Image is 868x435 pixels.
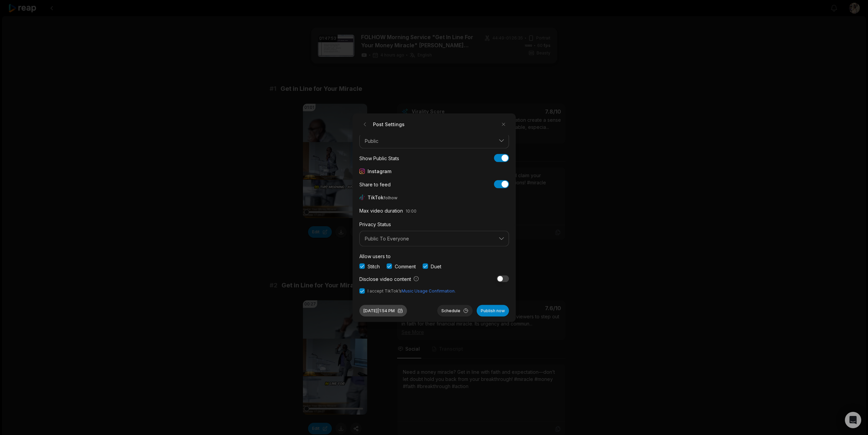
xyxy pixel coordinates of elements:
label: Allow users to [359,253,391,259]
label: Privacy Status [359,221,391,227]
a: Music Usage Confirmation. [402,288,456,293]
button: Public [359,133,509,149]
button: Public To Everyone [359,231,509,247]
label: Max video duration [359,208,403,214]
h2: Post Settings [359,119,405,130]
button: [DATE]|1:54 PM [359,305,407,316]
label: Comment [395,263,416,270]
label: Disclose video content [359,275,419,282]
label: Duet [431,263,441,270]
span: Public To Everyone [365,236,494,242]
button: Schedule [437,305,473,316]
span: Instagram [368,168,391,175]
label: Stitch [368,263,380,270]
span: TikTok [368,194,399,201]
span: I accept TikTok’s [368,288,456,294]
div: Show Public Stats [359,154,399,162]
span: Public [365,138,494,144]
span: folhow [384,195,397,200]
div: Share to feed [359,181,391,188]
button: Publish now [477,305,509,316]
span: 10:00 [406,208,416,214]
